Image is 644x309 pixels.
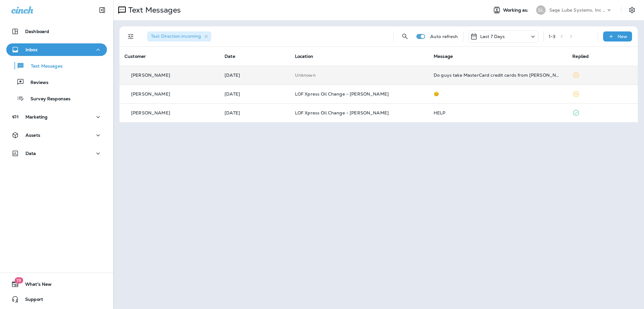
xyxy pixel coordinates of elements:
[434,53,453,59] span: Message
[19,282,52,289] span: What's New
[6,278,107,290] button: 19What's New
[147,31,211,41] div: Text Direction:Incoming
[225,73,285,78] p: Oct 11, 2025 12:49 PM
[480,34,505,39] p: Last 7 Days
[618,34,627,39] p: New
[295,53,313,59] span: Location
[225,110,285,115] p: Oct 6, 2025 01:47 PM
[399,30,411,43] button: Search Messages
[24,96,70,102] p: Survey Responses
[6,147,107,160] button: Data
[6,293,107,306] button: Support
[125,30,137,43] button: Filters
[6,111,107,123] button: Marketing
[225,91,285,97] p: Oct 10, 2025 11:06 AM
[6,129,107,141] button: Assets
[6,43,107,56] button: Inbox
[434,110,562,115] div: HELP
[25,151,36,156] p: Data
[430,34,458,39] p: Auto refresh
[434,91,562,97] div: 😊
[125,53,146,59] span: Customer
[626,4,638,16] button: Settings
[131,110,170,115] p: [PERSON_NAME]
[93,4,111,16] button: Collapse Sidebar
[572,53,589,59] span: Replied
[503,8,530,13] span: Working as:
[549,8,606,13] p: Sage Lube Systems, Inc dba LOF Xpress Oil Change
[549,34,555,39] div: 1 - 3
[25,47,37,52] p: Inbox
[25,63,63,69] p: Text Messages
[131,73,170,78] p: [PERSON_NAME]
[126,5,181,15] p: Text Messages
[295,110,389,116] span: LOF Xpress Oil Change - [PERSON_NAME]
[6,59,107,72] button: Text Messages
[6,75,107,89] button: Reviews
[14,277,23,284] span: 19
[536,5,546,15] div: SL
[151,33,201,39] span: Text Direction : Incoming
[25,29,49,34] p: Dashboard
[131,91,170,97] p: [PERSON_NAME]
[6,25,107,38] button: Dashboard
[295,73,424,78] p: This customer does not have a last location and the phone number they messaged is not assigned to...
[24,80,48,86] p: Reviews
[25,114,47,119] p: Marketing
[19,297,43,304] span: Support
[295,91,389,97] span: LOF Xpress Oil Change - [PERSON_NAME]
[6,92,107,105] button: Survey Responses
[225,53,235,59] span: Date
[25,133,40,138] p: Assets
[434,73,562,78] div: Do guys take MasterCard credit cards from Sam's club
